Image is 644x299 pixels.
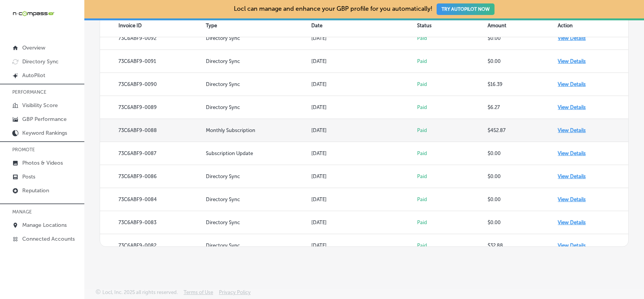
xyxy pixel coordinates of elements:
[311,73,417,96] td: [DATE]
[437,3,495,15] button: TRY AUTOPILOT NOW
[22,72,45,79] p: AutoPilot
[100,188,206,211] td: 73C6ABF9-0084
[311,142,417,165] td: [DATE]
[206,142,312,165] td: Subscription Update
[206,73,312,96] td: Directory Sync
[311,165,417,188] td: [DATE]
[558,142,628,165] td: View Details
[22,187,49,194] p: Reputation
[488,165,558,188] td: $0.00
[102,289,178,295] p: Locl, Inc. 2025 all rights reserved.
[100,73,206,96] td: 73C6ABF9-0090
[206,188,312,211] td: Directory Sync
[206,14,312,37] th: Type
[558,211,628,234] td: View Details
[311,96,417,119] td: [DATE]
[219,289,251,299] a: Privacy Policy
[22,130,67,136] p: Keyword Rankings
[488,73,558,96] td: $16.39
[558,165,628,188] td: View Details
[206,211,312,234] td: Directory Sync
[417,142,488,165] td: Paid
[417,73,488,96] td: Paid
[22,222,67,228] p: Manage Locations
[206,50,312,73] td: Directory Sync
[100,27,206,50] td: 73C6ABF9-0092
[488,142,558,165] td: $0.00
[100,50,206,73] td: 73C6ABF9-0091
[558,50,628,73] td: View Details
[206,96,312,119] td: Directory Sync
[100,211,206,234] td: 73C6ABF9-0083
[558,188,628,211] td: View Details
[184,289,213,299] a: Terms of Use
[311,234,417,257] td: [DATE]
[22,58,59,65] p: Directory Sync
[22,236,75,242] p: Connected Accounts
[488,234,558,257] td: $32.88
[417,119,488,142] td: Paid
[417,27,488,50] td: Paid
[311,211,417,234] td: [DATE]
[417,234,488,257] td: Paid
[488,211,558,234] td: $0.00
[417,96,488,119] td: Paid
[100,14,206,37] th: Invoice ID
[206,27,312,50] td: Directory Sync
[22,45,45,51] p: Overview
[311,119,417,142] td: [DATE]
[311,50,417,73] td: [DATE]
[100,142,206,165] td: 73C6ABF9-0087
[22,102,58,109] p: Visibility Score
[558,73,628,96] td: View Details
[12,10,54,17] img: 660ab0bf-5cc7-4cb8-ba1c-48b5ae0f18e60NCTV_CLogo_TV_Black_-500x88.png
[22,160,63,166] p: Photos & Videos
[100,119,206,142] td: 73C6ABF9-0088
[558,14,628,37] th: Action
[311,27,417,50] td: [DATE]
[22,173,35,180] p: Posts
[417,165,488,188] td: Paid
[558,119,628,142] td: View Details
[100,96,206,119] td: 73C6ABF9-0089
[206,234,312,257] td: Directory Sync
[558,96,628,119] td: View Details
[100,165,206,188] td: 73C6ABF9-0086
[488,14,558,37] th: Amount
[558,234,628,257] td: View Details
[488,96,558,119] td: $6.27
[417,14,488,37] th: Status
[417,50,488,73] td: Paid
[558,27,628,50] td: View Details
[22,116,67,122] p: GBP Performance
[100,234,206,257] td: 73C6ABF9-0082
[488,50,558,73] td: $0.00
[488,27,558,50] td: $0.00
[417,188,488,211] td: Paid
[206,119,312,142] td: Monthly Subscription
[311,188,417,211] td: [DATE]
[417,211,488,234] td: Paid
[488,188,558,211] td: $0.00
[206,165,312,188] td: Directory Sync
[488,119,558,142] td: $452.87
[311,14,417,37] th: Date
